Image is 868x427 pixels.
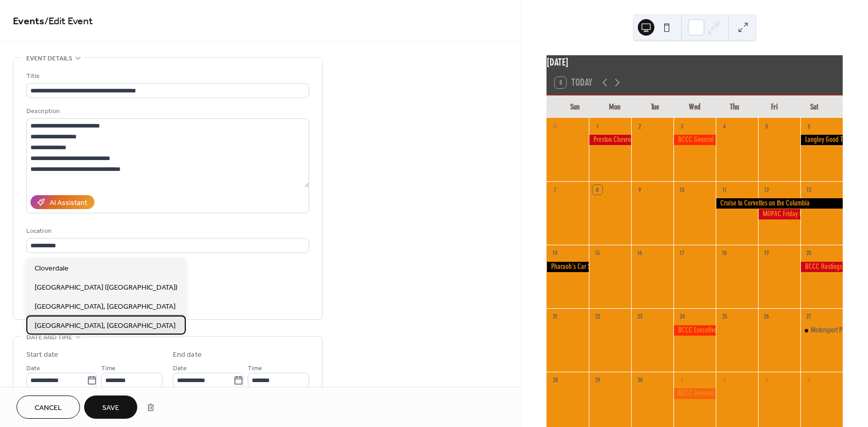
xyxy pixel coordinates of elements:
[754,96,794,118] div: Fri
[35,403,62,414] span: Cancel
[719,121,729,131] div: 4
[804,312,813,321] div: 27
[26,71,307,82] div: Title
[635,96,674,118] div: Tue
[592,121,602,131] div: 1
[673,325,716,336] div: BCCC Executive Meeting
[758,209,800,219] div: MOPAC Friday Night Drags & Car Show
[762,375,771,385] div: 3
[550,248,559,258] div: 14
[719,185,729,194] div: 11
[762,248,771,258] div: 19
[17,396,80,419] button: Cancel
[673,135,716,145] div: BCCC General Meeting
[550,121,559,131] div: 31
[102,403,119,414] span: Save
[677,185,686,194] div: 10
[26,53,72,64] span: Event details
[635,375,644,385] div: 30
[804,375,813,385] div: 4
[555,96,594,118] div: Sun
[804,248,813,258] div: 20
[84,396,137,419] button: Save
[800,262,843,272] div: BCCC Hastings Park Car Show
[595,96,635,118] div: Mon
[248,363,262,374] span: Time
[550,375,559,385] div: 28
[716,198,843,209] div: Cruise to Corvettes on the Columbia
[635,185,644,194] div: 9
[35,321,175,331] span: [GEOGRAPHIC_DATA], [GEOGRAPHIC_DATA]
[677,375,686,385] div: 1
[35,302,175,312] span: [GEOGRAPHIC_DATA], [GEOGRAPHIC_DATA]
[592,375,602,385] div: 29
[546,55,843,70] div: [DATE]
[26,350,58,360] div: Start date
[592,185,602,194] div: 8
[635,312,644,321] div: 23
[804,185,813,194] div: 13
[715,96,754,118] div: Thu
[795,96,834,118] div: Sat
[173,350,202,360] div: End date
[592,312,602,321] div: 22
[673,388,716,399] div: BCCC General Meeting
[546,262,589,272] div: Pharaoh's Car Show
[719,312,729,321] div: 25
[804,121,813,131] div: 6
[589,135,631,145] div: Preston Chevrolet Corvette Show
[800,325,843,336] div: Motorsport Pioneer Society BCCC Induction
[677,121,686,131] div: 3
[800,135,843,145] div: Langley Good Times Cruise In
[26,363,40,374] span: Date
[674,96,714,118] div: Wed
[35,263,69,274] span: Cloverdale
[44,11,93,31] span: / Edit Event
[101,363,116,374] span: Time
[30,195,94,209] button: AI Assistant
[26,106,307,117] div: Description
[635,121,644,131] div: 2
[26,332,72,343] span: Date and time
[13,11,44,31] a: Events
[550,185,559,194] div: 7
[762,121,771,131] div: 5
[677,248,686,258] div: 17
[677,312,686,321] div: 24
[173,363,187,374] span: Date
[762,312,771,321] div: 26
[719,248,729,258] div: 18
[26,226,307,236] div: Location
[35,282,178,293] span: [GEOGRAPHIC_DATA] ([GEOGRAPHIC_DATA])
[635,248,644,258] div: 16
[50,198,87,209] div: AI Assistant
[550,312,559,321] div: 21
[719,375,729,385] div: 2
[762,185,771,194] div: 12
[592,248,602,258] div: 15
